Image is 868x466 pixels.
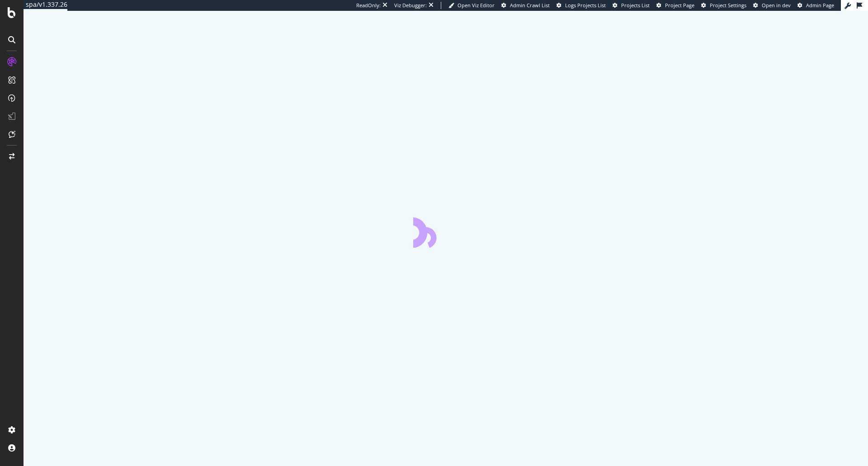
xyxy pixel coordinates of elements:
span: Open in dev [762,2,791,9]
a: Admin Page [797,2,834,9]
span: Open Viz Editor [458,2,495,9]
div: ReadOnly: [356,2,381,9]
span: Projects List [621,2,650,9]
a: Open in dev [753,2,791,9]
div: animation [413,215,478,248]
a: Logs Projects List [557,2,606,9]
div: Viz Debugger: [394,2,427,9]
span: Logs Projects List [565,2,606,9]
span: Admin Page [806,2,834,9]
a: Project Settings [701,2,746,9]
span: Admin Crawl List [510,2,550,9]
span: Project Page [665,2,694,9]
span: Project Settings [710,2,746,9]
a: Project Page [656,2,694,9]
a: Open Viz Editor [448,2,495,9]
a: Projects List [613,2,650,9]
a: Admin Crawl List [501,2,550,9]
